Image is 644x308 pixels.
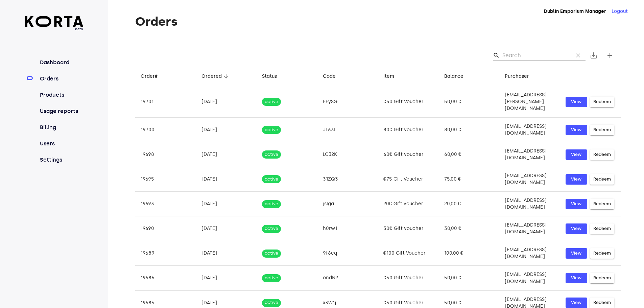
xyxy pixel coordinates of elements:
[593,299,611,307] span: Redeem
[566,149,587,160] a: View
[317,241,378,266] td: 9f6eq
[25,16,84,27] img: Korta
[317,192,378,216] td: jsIga
[378,142,439,167] td: 60€ Gift voucher
[262,201,281,207] span: active
[566,199,587,209] button: View
[196,86,257,118] td: [DATE]
[569,200,584,208] span: View
[223,73,229,79] span: arrow_downward
[383,72,403,80] span: Item
[323,72,344,80] span: Code
[593,274,611,282] span: Redeem
[262,127,281,133] span: active
[196,192,257,216] td: [DATE]
[590,97,614,107] button: Redeem
[141,72,158,80] div: Order#
[262,176,281,183] span: active
[499,192,560,216] td: [EMAIL_ADDRESS][DOMAIN_NAME]
[135,266,196,290] td: 19686
[593,225,611,233] span: Redeem
[135,216,196,241] td: 19690
[196,167,257,192] td: [DATE]
[317,167,378,192] td: 31ZQ3
[544,8,606,14] strong: Dublin Emporium Manager
[262,99,281,105] span: active
[439,167,500,192] td: 75,00 €
[262,275,281,281] span: active
[590,223,614,234] button: Redeem
[317,142,378,167] td: LCJ2K
[317,118,378,142] td: JL63L
[590,273,614,283] button: Redeem
[378,118,439,142] td: 80€ Gift voucher
[378,241,439,266] td: €100 Gift Voucher
[378,192,439,216] td: 20€ Gift voucher
[135,241,196,266] td: 19689
[262,250,281,257] span: active
[569,225,584,233] span: View
[135,15,621,28] h1: Orders
[196,118,257,142] td: [DATE]
[262,300,281,306] span: active
[499,216,560,241] td: [EMAIL_ADDRESS][DOMAIN_NAME]
[566,273,587,283] button: View
[439,241,500,266] td: 100,00 €
[566,298,587,308] button: View
[566,223,587,234] button: View
[439,86,500,118] td: 50,00 €
[323,72,336,80] div: Code
[439,142,500,167] td: 60,00 €
[439,216,500,241] td: 30,00 €
[444,72,472,80] span: Balance
[25,27,84,31] span: beta
[593,200,611,208] span: Redeem
[505,72,529,80] div: Purchaser
[196,216,257,241] td: [DATE]
[569,299,584,307] span: View
[196,266,257,290] td: [DATE]
[569,274,584,282] span: View
[135,86,196,118] td: 19701
[566,248,587,259] button: View
[566,97,587,107] button: View
[502,50,568,61] input: Search
[569,151,584,159] span: View
[378,86,439,118] td: €50 Gift Voucher
[586,47,602,64] button: Export
[262,72,286,80] span: Status
[378,266,439,290] td: €50 Gift Voucher
[39,91,84,99] a: Products
[383,72,394,80] div: Item
[590,51,598,60] span: save_alt
[317,86,378,118] td: FEySG
[593,250,611,257] span: Redeem
[39,156,84,164] a: Settings
[499,167,560,192] td: [EMAIL_ADDRESS][DOMAIN_NAME]
[569,98,584,106] span: View
[135,118,196,142] td: 19700
[590,298,614,308] button: Redeem
[262,72,277,80] div: Status
[262,226,281,232] span: active
[196,142,257,167] td: [DATE]
[590,248,614,259] button: Redeem
[39,107,84,115] a: Usage reports
[439,266,500,290] td: 50,00 €
[201,72,231,80] span: Ordered
[262,151,281,158] span: active
[566,125,587,135] button: View
[378,167,439,192] td: €75 Gift Voucher
[196,241,257,266] td: [DATE]
[39,123,84,132] a: Billing
[593,98,611,106] span: Redeem
[499,266,560,290] td: [EMAIL_ADDRESS][DOMAIN_NAME]
[444,72,463,80] div: Balance
[590,174,614,185] button: Redeem
[499,241,560,266] td: [EMAIL_ADDRESS][DOMAIN_NAME]
[505,72,538,80] span: Purchaser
